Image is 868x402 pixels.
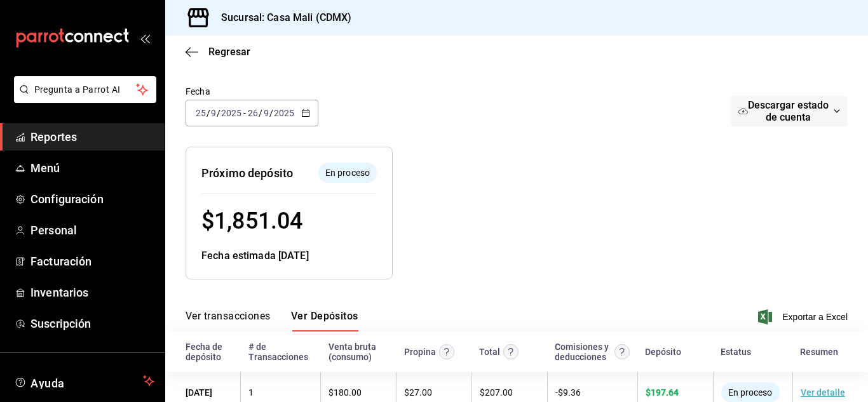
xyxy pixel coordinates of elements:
[186,87,318,96] label: Fecha
[269,108,273,118] span: /
[748,99,829,123] span: Descargar estado de cuenta
[31,128,154,145] span: Reportes
[645,347,681,357] div: Depósito
[31,191,154,208] span: Configuración
[291,310,358,332] button: Ver Depósitos
[263,108,269,118] input: --
[646,387,679,398] span: $ 197.64
[31,315,154,332] span: Suscripción
[34,83,137,97] span: Pregunta a Parrot AI
[329,342,389,362] div: Venta bruta (consumo)
[479,347,500,357] div: Total
[14,76,156,103] button: Pregunta a Parrot AI
[207,108,210,118] span: /
[248,342,313,362] div: # de Transacciones
[320,166,375,180] span: En proceso
[31,284,154,301] span: Inventarios
[273,108,295,118] input: ----
[480,387,513,398] span: $ 207.00
[186,342,233,362] div: Fecha de depósito
[31,373,138,389] span: Ayuda
[439,344,454,359] svg: Las propinas mostradas excluyen toda configuración de retención.
[329,387,362,398] span: $ 180.00
[210,108,217,118] input: --
[555,342,611,362] div: Comisiones y deducciones
[404,387,432,398] span: $ 27.00
[555,387,581,398] span: - $ 9.36
[208,46,250,58] span: Regresar
[31,253,154,270] span: Facturación
[614,344,630,359] svg: Contempla comisión de ventas y propinas, IVA, cancelaciones y devoluciones.
[201,208,302,234] span: $ 1,851.04
[318,163,377,183] div: El depósito aún no se ha enviado a tu cuenta bancaria.
[31,222,154,239] span: Personal
[503,344,519,359] svg: Este monto equivale al total de la venta más otros abonos antes de aplicar comisión e IVA.
[217,108,220,118] span: /
[404,347,436,357] div: Propina
[761,309,848,325] button: Exportar a Excel
[731,96,848,126] button: Descargar estado de cuenta
[140,33,150,43] button: open_drawer_menu
[186,310,358,332] div: navigation tabs
[801,387,845,398] a: Ver detalle
[247,108,259,118] input: --
[211,10,351,25] h3: Sucursal: Casa Mali (CDMX)
[259,108,262,118] span: /
[723,387,777,398] span: En proceso
[220,108,242,118] input: ----
[31,159,154,177] span: Menú
[800,347,838,357] div: Resumen
[201,164,293,182] div: Próximo depósito
[721,347,751,357] div: Estatus
[186,310,271,332] button: Ver transacciones
[195,108,207,118] input: --
[9,92,156,105] a: Pregunta a Parrot AI
[186,46,250,58] button: Regresar
[201,248,377,264] div: Fecha estimada [DATE]
[243,108,246,118] span: -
